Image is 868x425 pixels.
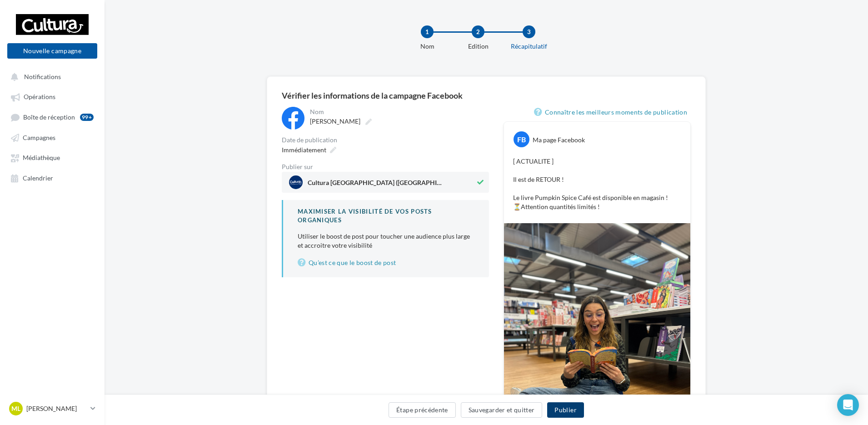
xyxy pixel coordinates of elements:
[5,149,99,165] a: Médiathèque
[500,42,558,51] div: Récapitulatif
[7,43,97,59] button: Nouvelle campagne
[308,180,444,190] span: Cultura [GEOGRAPHIC_DATA] ([GEOGRAPHIC_DATA])
[23,174,53,182] span: Calendrier
[26,404,87,413] p: [PERSON_NAME]
[389,402,456,418] button: Étape précédente
[282,91,691,100] div: Vérifier les informations de la campagne Facebook
[24,93,55,101] span: Opérations
[23,113,75,121] span: Boîte de réception
[534,107,691,118] a: Connaître les meilleurs moments de publication
[24,73,61,80] span: Notifications
[461,402,543,418] button: Sauvegarder et quitter
[5,88,99,105] a: Opérations
[547,402,584,418] button: Publier
[5,109,99,125] a: Boîte de réception99+
[11,404,20,413] span: ML
[310,117,360,125] span: [PERSON_NAME]
[282,146,326,154] span: Immédiatement
[298,207,474,224] div: Maximiser la visibilité de vos posts organiques
[523,25,535,38] div: 3
[80,114,94,121] div: 99+
[398,42,456,51] div: Nom
[5,68,95,85] button: Notifications
[837,394,859,416] div: Open Intercom Messenger
[298,232,474,250] p: Utiliser le boost de post pour toucher une audience plus large et accroitre votre visibilité
[533,135,585,145] div: Ma page Facebook
[282,137,489,143] div: Date de publication
[514,131,529,147] div: FB
[5,129,99,145] a: Campagnes
[23,134,55,141] span: Campagnes
[282,164,489,170] div: Publier sur
[449,42,507,51] div: Edition
[421,25,434,38] div: 1
[5,170,99,186] a: Calendrier
[310,109,487,115] div: Nom
[298,257,474,268] a: Qu’est ce que le boost de post
[472,25,484,38] div: 2
[7,400,97,417] a: ML [PERSON_NAME]
[513,157,681,211] p: [ ACTUALITE ] Il est de RETOUR ! Le livre Pumpkin Spice Café est disponible en magasin ! ⏳Attenti...
[23,154,60,162] span: Médiathèque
